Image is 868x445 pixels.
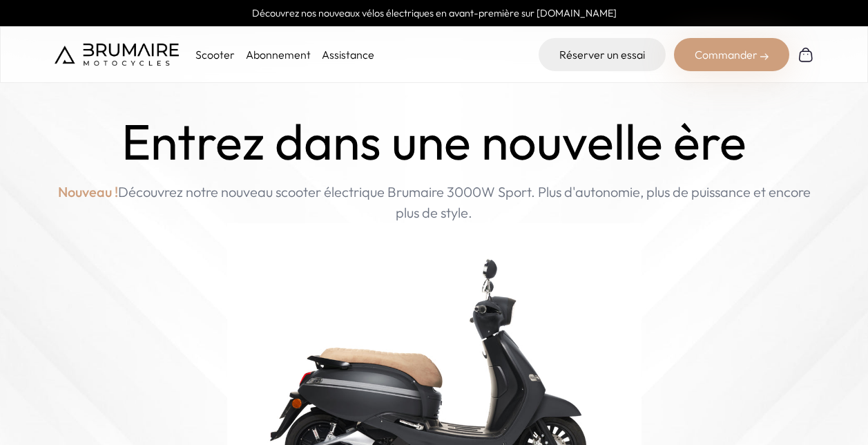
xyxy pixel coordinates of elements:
div: Commander [674,38,789,71]
a: Réserver un essai [539,38,666,71]
a: Assistance [322,48,374,61]
img: right-arrow-2.png [760,53,769,61]
img: Panier [798,46,814,63]
h1: Entrez dans une nouvelle ère [122,113,746,171]
a: Abonnement [246,48,311,61]
span: Nouveau ! [58,182,118,202]
p: Découvrez notre nouveau scooter électrique Brumaire 3000W Sport. Plus d'autonomie, plus de puissa... [55,182,814,223]
p: Scooter [195,46,235,63]
img: Brumaire Motocycles [55,44,179,66]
